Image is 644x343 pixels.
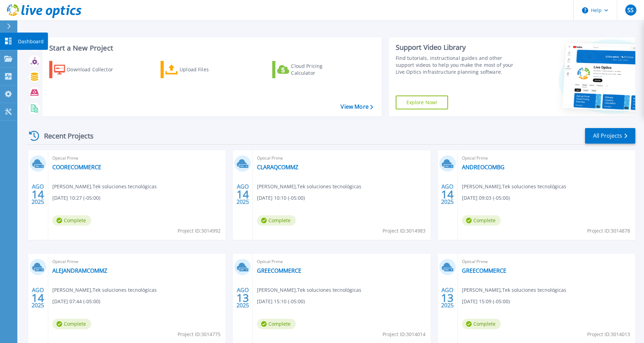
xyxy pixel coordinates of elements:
div: AGO 2025 [31,182,44,207]
span: Optical Prime [257,154,426,162]
span: [DATE] 09:03 (-05:00) [462,194,510,202]
span: 14 [32,295,44,301]
span: 14 [237,191,249,197]
span: 13 [237,295,249,301]
span: [PERSON_NAME] , Tek soluciones tecnológicas [257,286,361,294]
span: Project ID: 3014014 [383,331,426,338]
span: Optical Prime [462,154,631,162]
span: Project ID: 3014013 [587,331,630,338]
span: [PERSON_NAME] , Tek soluciones tecnológicas [462,183,566,190]
span: [PERSON_NAME] , Tek soluciones tecnológicas [257,183,361,190]
span: Project ID: 3014775 [178,331,221,338]
a: GREECOMMERCE [257,267,301,274]
p: Dashboard [18,33,44,51]
h3: Start a New Project [49,44,373,52]
div: AGO 2025 [236,285,249,310]
span: [DATE] 15:10 (-05:00) [257,298,305,305]
span: [DATE] 07:44 (-05:00) [52,298,100,305]
div: AGO 2025 [31,285,44,310]
span: Optical Prime [462,258,631,265]
span: 14 [32,191,44,197]
div: Support Video Library [396,43,521,52]
div: Recent Projects [27,127,103,144]
a: COORECOMMERCE [52,164,101,171]
span: [PERSON_NAME] , Tek soluciones tecnológicas [462,286,566,294]
a: CLARAQCOMMZ [257,164,298,171]
span: [PERSON_NAME] , Tek soluciones tecnológicas [52,183,157,190]
a: ANDREOCOMBG [462,164,505,171]
span: 13 [441,295,454,301]
span: SS [627,7,634,13]
span: Complete [257,319,296,329]
div: Upload Files [180,63,235,76]
span: Optical Prime [52,258,222,265]
span: Complete [462,319,501,329]
span: [DATE] 10:27 (-05:00) [52,194,100,202]
a: GREECOMMERCE [462,267,506,274]
a: ALEJANDRAMCOMMZ [52,267,107,274]
div: Cloud Pricing Calculator [291,63,346,76]
span: Complete [257,215,296,226]
a: Explore Now! [396,96,448,109]
a: Upload Files [161,61,238,78]
div: Find tutorials, instructional guides and other support videos to help you make the most of your L... [396,55,521,75]
a: Download Collector [49,61,127,78]
span: Optical Prime [257,258,426,265]
div: AGO 2025 [441,285,454,310]
span: Optical Prime [52,154,222,162]
span: Project ID: 3014983 [383,227,426,235]
a: Cloud Pricing Calculator [272,61,350,78]
a: All Projects [585,128,635,144]
span: Project ID: 3014878 [587,227,630,235]
span: [PERSON_NAME] , Tek soluciones tecnológicas [52,286,157,294]
span: Project ID: 3014992 [178,227,221,235]
span: [DATE] 15:09 (-05:00) [462,298,510,305]
div: Download Collector [67,63,122,76]
span: [DATE] 10:10 (-05:00) [257,194,305,202]
div: AGO 2025 [236,182,249,207]
a: View More [341,103,373,110]
span: 14 [441,191,454,197]
div: AGO 2025 [441,182,454,207]
span: Complete [462,215,501,226]
span: Complete [52,215,91,226]
span: Complete [52,319,91,329]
